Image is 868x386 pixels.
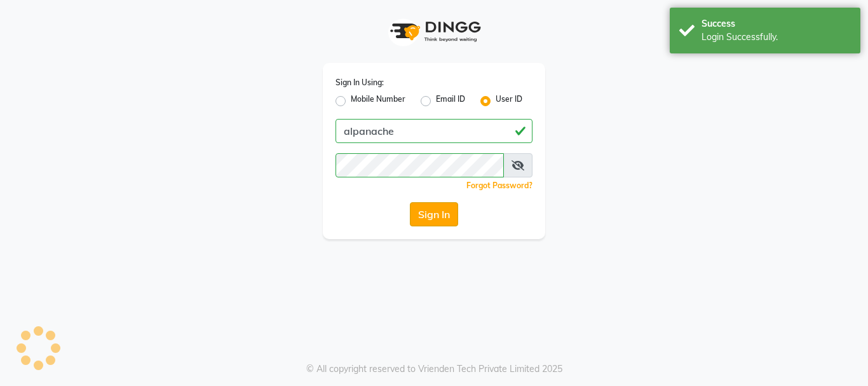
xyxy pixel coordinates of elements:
input: Username [336,119,532,143]
div: Login Successfully. [702,31,851,44]
label: Email ID [436,93,465,109]
img: logo1.svg [383,13,485,50]
label: Sign In Using: [336,77,384,88]
input: Username [336,153,504,177]
label: Mobile Number [351,93,405,109]
button: Sign In [410,202,458,226]
div: Success [702,17,851,31]
a: Forgot Password? [466,181,532,190]
label: User ID [496,93,522,109]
